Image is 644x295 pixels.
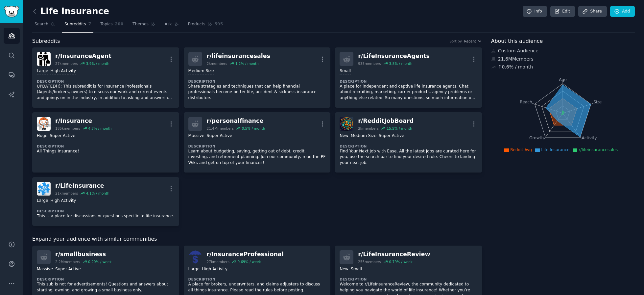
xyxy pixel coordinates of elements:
span: 595 [215,21,223,27]
a: Info [523,6,547,17]
span: Subreddits [64,21,86,27]
button: Recent [464,39,482,43]
div: High Activity [50,68,76,74]
div: r/ lifeinsurancesales [207,52,271,60]
div: Custom Audience [491,47,635,54]
div: ↑ 0.6 % / month [498,64,533,70]
h2: Life Insurance [32,6,109,17]
div: Massive [188,133,204,139]
a: r/lifeinsurancesales2kmembers1.2% / monthMedium SizeDescriptionShare strategies and techniques th... [184,47,331,108]
a: Subreddits7 [62,19,93,33]
dt: Description [340,277,477,282]
a: Insurancer/Insurance185kmembers4.7% / monthHugeSuper ActiveDescriptionAll Things Insurance! [32,112,179,173]
dt: Description [37,144,175,148]
img: GummySearch logo [4,6,19,17]
span: Search [35,21,48,27]
div: Large [37,68,48,74]
div: Medium Size [188,68,214,74]
div: Sort by [449,39,462,43]
div: 27k members [207,259,229,264]
span: About this audience [491,37,543,45]
a: r/LifeInsuranceAgents935members3.8% / monthSmallDescriptionA place for independent and captive li... [335,47,482,108]
p: This sub is not for advertisements! Questions and answers about starting, owning, and growing a s... [37,282,175,293]
div: High Activity [50,198,76,204]
dt: Description [37,209,175,213]
img: LifeInsurance [37,182,51,196]
div: Huge [37,133,47,139]
div: 185k members [55,126,80,131]
p: Find Your Next Job with Ease. All the latest jobs are curated here for you, use the search bar to... [340,148,477,166]
span: Ask [165,21,172,27]
a: Search [32,19,58,33]
div: 3.8 % / month [389,61,413,66]
a: RedditJobBoardr/RedditJobBoard2kmembers15.5% / monthNewMedium SizeSuper ActiveDescriptionFind You... [335,112,482,173]
div: r/ LifeInsuranceReview [358,250,430,258]
img: InsuranceProfessional [188,250,202,264]
span: 200 [115,21,124,27]
div: 0.5 % / month [242,126,265,131]
span: Subreddits [32,37,60,45]
tspan: Size [593,99,602,104]
div: 21.6M Members [491,56,635,63]
p: Share strategies and techniques that can help financial professionals become better life, acciden... [188,84,326,101]
a: Share [578,6,607,17]
div: Small [340,68,351,74]
span: 7 [88,21,91,27]
a: Topics200 [98,19,126,33]
div: Medium Size [351,133,376,139]
div: New [340,133,348,139]
div: r/ LifeInsurance [55,182,109,190]
div: Large [188,266,200,273]
span: Topics [100,21,112,27]
div: Massive [37,266,53,273]
div: 0.79 % / week [389,259,413,264]
dt: Description [340,144,477,148]
div: High Activity [202,266,227,273]
div: Large [37,198,48,204]
div: 4.7 % / month [88,126,111,131]
dt: Description [37,79,175,84]
div: 935 members [358,61,381,66]
tspan: Activity [582,136,597,140]
div: 255 members [358,259,381,264]
a: Ask [162,19,181,33]
div: 3.9 % / month [86,61,109,66]
div: r/ Insurance [55,117,111,125]
div: Super Active [50,133,75,139]
span: Expand your audience with similar communities [32,235,157,243]
div: 4.1 % / month [86,191,109,196]
dt: Description [188,144,326,148]
div: Super Active [379,133,404,139]
p: This is a place for discussions or questions specific to life insurance. [37,213,175,219]
a: Edit [550,6,575,17]
dt: Description [340,79,477,84]
p: A place for independent and captive life insurance agents. Chat about recruiting, marketing, carr... [340,84,477,101]
div: 15.5 % / month [387,126,412,131]
div: r/ smallbusiness [55,250,111,258]
a: InsuranceAgentr/InsuranceAgent27kmembers3.9% / monthLargeHigh ActivityDescriptionUPDATED(!): This... [32,47,179,108]
div: r/ RedditJobBoard [358,117,414,125]
div: 21.4M members [207,126,234,131]
div: New [340,266,348,273]
div: 2k members [207,61,227,66]
dt: Description [37,277,175,282]
div: Small [351,266,362,273]
span: Themes [132,21,149,27]
img: Insurance [37,117,51,131]
img: RedditJobBoard [340,117,353,131]
span: r/lifeinsurancesales [579,147,618,152]
a: r/personalfinance21.4Mmembers0.5% / monthMassiveSuper ActiveDescriptionLearn about budgeting, sav... [184,112,331,173]
p: Learn about budgeting, saving, getting out of debt, credit, investing, and retirement planning. J... [188,148,326,166]
span: Reddit Avg [510,147,532,152]
a: LifeInsurancer/LifeInsurance21kmembers4.1% / monthLargeHigh ActivityDescriptionThis is a place fo... [32,177,179,226]
tspan: Growth [529,136,544,140]
div: 0.69 % / week [237,259,261,264]
div: 0.20 % / week [88,259,111,264]
img: InsuranceAgent [37,52,51,66]
div: 1.2 % / month [235,61,259,66]
dt: Description [188,79,326,84]
tspan: Reach [520,99,532,104]
div: 27k members [55,61,78,66]
p: A place for brokers, underwriters, and claims adjusters to discuss all things insurance. Please r... [188,282,326,293]
div: 2.2M members [55,259,80,264]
